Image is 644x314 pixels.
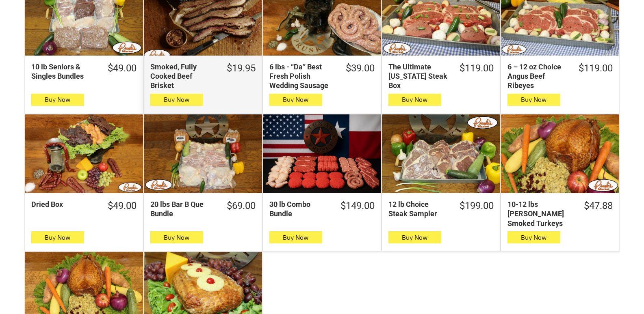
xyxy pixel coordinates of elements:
a: 12 lb Choice Steak Sampler [382,114,500,193]
button: Buy Now [507,231,560,243]
a: $39.006 lbs - “Da” Best Fresh Polish Wedding Sausage [263,62,381,90]
div: Dried Box [31,200,97,209]
a: $19.95Smoked, Fully Cooked Beef Brisket [144,62,262,90]
div: 30 lb Combo Bundle [269,200,330,219]
button: Buy Now [150,94,203,106]
a: $49.00Dried Box [25,200,143,212]
span: Buy Now [283,234,308,241]
button: Buy Now [269,94,322,106]
div: $49.00 [108,200,137,212]
span: Buy Now [521,96,546,103]
span: Buy Now [45,234,70,241]
span: Buy Now [164,96,189,103]
button: Buy Now [31,94,84,106]
button: Buy Now [388,94,441,106]
div: Smoked, Fully Cooked Beef Brisket [150,62,216,90]
a: Dried Box [25,114,143,193]
span: Buy Now [164,234,189,241]
a: $49.0010 lb Seniors & Singles Bundles [25,62,143,81]
a: 10-12 lbs Pruski&#39;s Smoked Turkeys [501,114,619,193]
div: $39.00 [346,62,375,75]
div: 12 lb Choice Steak Sampler [388,200,449,219]
a: $47.8810-12 lbs [PERSON_NAME] Smoked Turkeys [501,200,619,228]
span: Buy Now [402,96,427,103]
div: $19.95 [227,62,256,75]
span: Buy Now [45,96,70,103]
div: $199.00 [460,200,494,212]
a: $199.0012 lb Choice Steak Sampler [382,200,500,219]
a: 30 lb Combo Bundle [263,114,381,193]
button: Buy Now [388,231,441,243]
div: 20 lbs Bar B Que Bundle [150,200,216,219]
button: Buy Now [150,231,203,243]
div: $47.88 [584,200,613,212]
button: Buy Now [269,231,322,243]
span: Buy Now [283,96,308,103]
a: $149.0030 lb Combo Bundle [263,200,381,219]
div: $119.00 [579,62,613,75]
div: 10-12 lbs [PERSON_NAME] Smoked Turkeys [507,200,573,228]
span: Buy Now [402,234,427,241]
div: $149.00 [340,200,375,212]
div: 10 lb Seniors & Singles Bundles [31,62,97,81]
div: $69.00 [227,200,256,212]
span: Buy Now [521,234,546,241]
a: 20 lbs Bar B Que Bundle [144,114,262,193]
button: Buy Now [31,231,84,243]
div: The Ultimate [US_STATE] Steak Box [388,62,449,90]
div: $49.00 [108,62,137,75]
a: $69.0020 lbs Bar B Que Bundle [144,200,262,219]
div: 6 – 12 oz Choice Angus Beef Ribeyes [507,62,568,90]
button: Buy Now [507,94,560,106]
a: $119.006 – 12 oz Choice Angus Beef Ribeyes [501,62,619,90]
div: 6 lbs - “Da” Best Fresh Polish Wedding Sausage [269,62,335,90]
div: $119.00 [460,62,494,75]
a: $119.00The Ultimate [US_STATE] Steak Box [382,62,500,90]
